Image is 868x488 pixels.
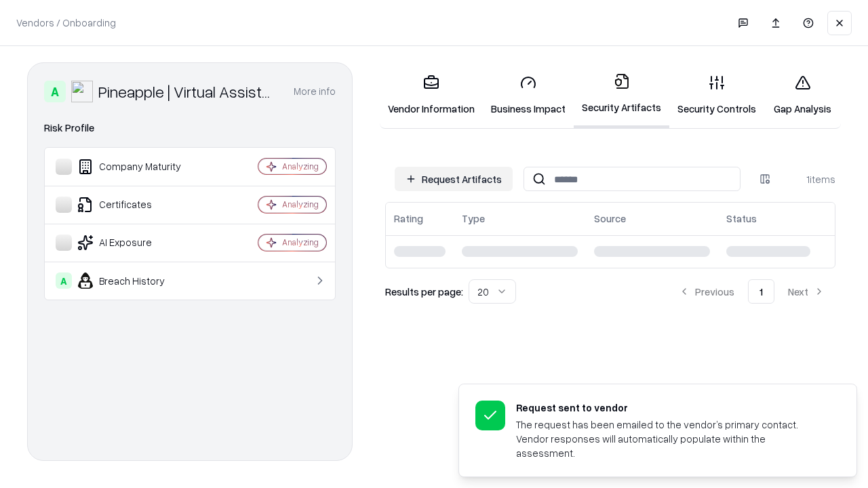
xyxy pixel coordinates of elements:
div: Certificates [56,197,218,213]
div: 1 items [781,172,835,186]
a: Gap Analysis [764,64,841,127]
p: Results per page: [385,285,463,299]
div: Analyzing [282,237,319,248]
div: Rating [394,211,423,226]
div: Analyzing [282,199,319,210]
button: More info [294,79,336,104]
div: Company Maturity [56,159,218,175]
nav: pagination [668,279,835,304]
img: Pineapple | Virtual Assistant Agency [71,81,93,102]
a: Business Impact [483,64,574,127]
div: Source [594,211,626,226]
div: Risk Profile [44,120,336,136]
a: Security Artifacts [574,62,669,128]
div: A [44,81,66,102]
div: Analyzing [282,161,319,172]
div: AI Exposure [56,235,218,251]
div: Request sent to vendor [516,401,824,415]
div: The request has been emailed to the vendor’s primary contact. Vendor responses will automatically... [516,418,824,460]
div: Type [462,211,485,226]
a: Security Controls [669,64,764,127]
div: A [56,272,72,289]
button: Request Artifacts [395,167,513,191]
div: Status [726,211,757,226]
button: 1 [748,279,774,304]
div: Pineapple | Virtual Assistant Agency [98,81,277,102]
p: Vendors / Onboarding [16,16,116,30]
div: Breach History [56,272,218,289]
a: Vendor Information [380,64,483,127]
